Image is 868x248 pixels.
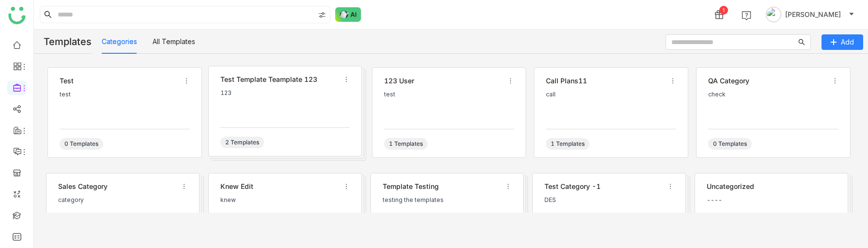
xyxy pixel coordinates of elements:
[708,138,752,150] div: 0 Templates
[383,197,512,203] div: testing the templates
[60,76,178,86] div: test
[821,34,863,50] button: Add
[220,90,350,96] div: 123
[318,11,326,19] img: search-type.svg
[546,138,589,150] div: 1 Templates
[707,181,836,192] div: Uncategorized
[60,138,103,150] div: 0 Templates
[60,91,190,98] div: test
[384,76,503,86] div: 123 user
[383,181,500,192] div: template testing
[719,6,728,15] div: 1
[153,36,195,47] button: All Templates
[102,36,137,47] button: Categories
[220,137,264,148] div: 2 Templates
[742,11,751,20] img: help.svg
[220,74,338,85] div: test template teamplate 123
[841,37,854,47] span: Add
[707,197,836,203] div: ----
[544,197,674,203] div: DES
[58,181,176,192] div: sales category
[34,30,92,54] div: Templates
[8,7,26,24] img: logo
[785,9,841,20] span: [PERSON_NAME]
[58,197,187,203] div: category
[220,181,338,192] div: knew edit
[546,91,676,98] div: call
[220,197,350,203] div: knew
[766,7,781,22] img: avatar
[384,138,428,150] div: 1 Templates
[708,91,838,98] div: check
[708,76,827,86] div: QA category
[764,7,856,22] button: [PERSON_NAME]
[546,76,665,86] div: call plans11
[384,91,514,98] div: test
[544,181,662,192] div: Test Category -1
[335,7,361,22] img: ask-buddy-normal.svg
